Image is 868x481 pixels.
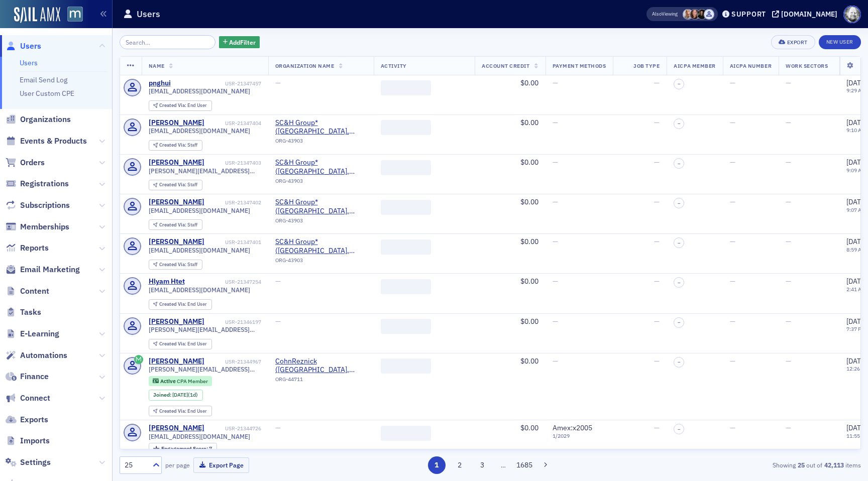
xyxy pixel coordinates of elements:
a: Content [6,286,49,297]
span: — [553,78,558,87]
span: Created Via : [159,408,187,414]
div: [PERSON_NAME] [149,424,204,433]
div: Created Via: End User [149,339,212,349]
span: $0.00 [520,118,538,127]
div: Staff [159,143,197,148]
span: Payment Methods [553,62,606,69]
a: Automations [6,350,67,361]
a: Hlyam Htet [149,277,185,286]
a: Imports [6,435,50,446]
div: USR-21344967 [206,358,261,365]
span: Content [20,286,49,297]
a: SC&H Group* ([GEOGRAPHIC_DATA], [GEOGRAPHIC_DATA]) [275,118,367,136]
div: USR-21347254 [186,279,261,285]
span: — [275,317,281,326]
span: $0.00 [520,78,538,87]
span: — [553,197,558,206]
span: Finance [20,371,49,382]
span: Add Filter [229,38,256,47]
span: — [786,423,791,432]
div: Joined: 2025-09-30 00:00:00 [149,390,203,401]
span: Automations [20,350,67,361]
span: Emily Trott [683,9,693,20]
span: Created Via : [159,261,187,268]
div: Created Via: End User [149,406,212,416]
a: Reports [6,243,49,254]
span: — [654,118,660,127]
span: — [275,277,281,286]
span: — [654,277,660,286]
span: AICPA Number [730,62,772,69]
span: Account Credit [482,62,529,69]
div: Created Via: Staff [149,140,202,151]
span: Active [160,378,177,385]
div: End User [159,409,207,414]
span: Work Sectors [786,62,828,69]
a: [PERSON_NAME] [149,357,204,366]
span: – [678,200,681,206]
div: Also [652,11,662,17]
div: Staff [159,222,197,228]
div: USR-21347457 [172,80,261,87]
span: Settings [20,457,51,468]
span: Orders [20,157,45,168]
div: [DOMAIN_NAME] [781,10,837,19]
span: [PERSON_NAME][EMAIL_ADDRESS][PERSON_NAME][DOMAIN_NAME] [149,326,261,333]
div: Staff [159,182,197,188]
span: $0.00 [520,277,538,286]
span: — [786,158,791,167]
span: — [730,118,735,127]
span: Tasks [20,307,41,318]
span: — [786,356,791,366]
div: Created Via: Staff [149,180,202,190]
span: Subscriptions [20,200,70,211]
span: – [678,161,681,167]
strong: 42,113 [822,460,845,469]
a: [PERSON_NAME] [149,158,204,167]
span: — [654,423,660,432]
span: [DATE] [846,197,867,206]
a: pnghui [149,79,171,88]
a: Active CPA Member [153,378,207,384]
time: 2:41 AM [846,286,866,293]
span: $0.00 [520,317,538,326]
span: [EMAIL_ADDRESS][DOMAIN_NAME] [149,127,250,135]
span: Created Via : [159,181,187,188]
a: [PERSON_NAME] [149,198,204,207]
span: Organizations [20,114,71,125]
span: ‌ [381,80,431,95]
time: 9:07 AM [846,206,866,213]
span: — [654,197,660,206]
span: ‌ [381,358,431,374]
a: Email Marketing [6,264,80,275]
span: — [553,317,558,326]
div: End User [159,341,207,347]
span: — [786,78,791,87]
span: [EMAIL_ADDRESS][DOMAIN_NAME] [149,207,250,214]
span: SC&H Group* (Sparks Glencoe, MD) [275,237,367,255]
span: — [730,423,735,432]
div: [PERSON_NAME] [149,237,204,247]
span: [DATE] [846,118,867,127]
a: Subscriptions [6,200,70,211]
span: Amex : x2005 [553,423,592,432]
label: per page [165,460,190,469]
span: ‌ [381,426,431,441]
span: $0.00 [520,423,538,432]
span: — [730,356,735,366]
a: Email Send Log [20,75,67,84]
span: AICPA Member [674,62,715,69]
span: [DATE] [846,78,867,87]
button: 1685 [516,456,533,474]
span: – [678,426,681,432]
span: — [786,118,791,127]
span: [DATE] [846,277,867,286]
div: [PERSON_NAME] [149,118,204,128]
a: SailAMX [14,7,60,23]
div: USR-21344726 [206,425,261,432]
span: CPA Member [177,378,208,385]
span: – [678,240,681,246]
